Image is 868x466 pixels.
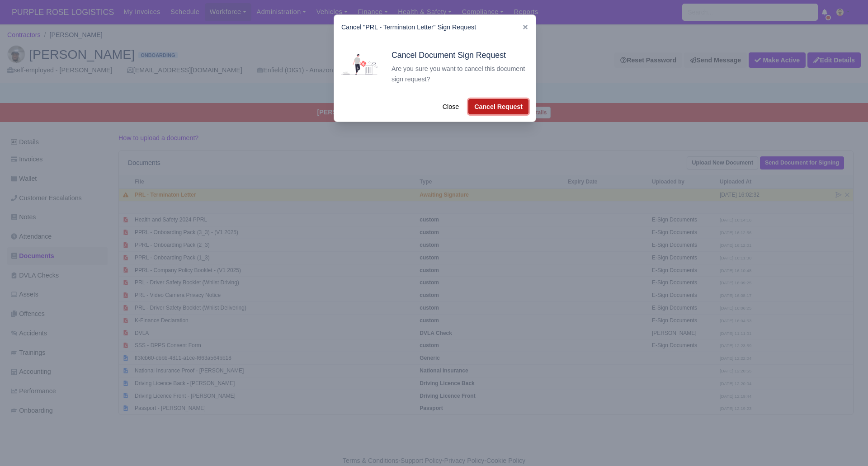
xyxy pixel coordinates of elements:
div: Cancel "PRL - Terminaton Letter" Sign Request [334,15,536,40]
div: Are you sure you want to cancel this document sign request? [392,64,528,85]
button: Close [437,99,465,114]
button: Cancel Request [468,99,528,114]
iframe: Chat Widget [823,423,868,466]
h5: Cancel Document Sign Request [392,51,528,60]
